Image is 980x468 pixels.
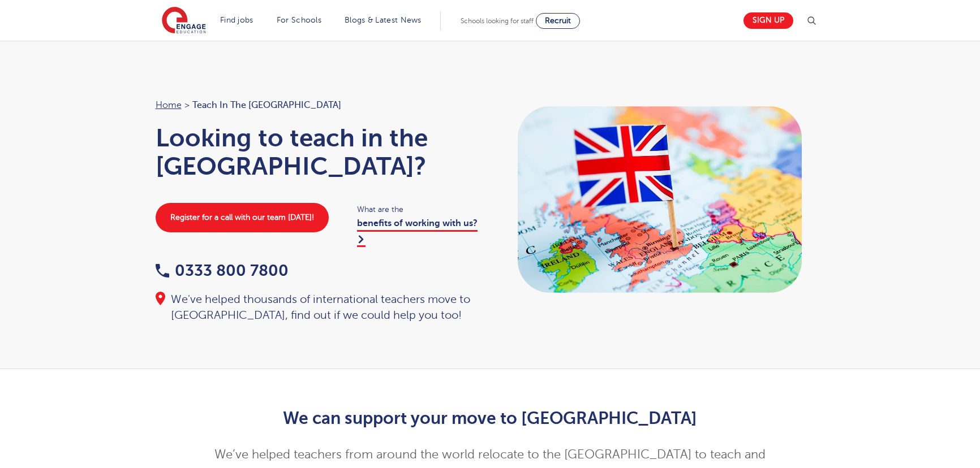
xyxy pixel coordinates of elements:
div: We've helped thousands of international teachers move to [GEOGRAPHIC_DATA], find out if we could ... [156,292,479,323]
img: Engage Education [162,7,206,35]
a: Blogs & Latest News [345,16,422,24]
a: Sign up [743,12,793,29]
nav: breadcrumb [156,98,479,112]
span: Recruit [545,16,571,25]
a: Find jobs [220,16,253,24]
span: Teach in the [GEOGRAPHIC_DATA] [192,98,341,112]
a: For Schools [277,16,321,24]
a: Recruit [536,13,580,29]
a: Home [156,100,182,110]
a: Register for a call with our team [DATE]! [156,203,329,232]
span: What are the [357,203,479,216]
span: Schools looking for staff [461,17,534,25]
a: 0333 800 7800 [156,262,289,279]
h1: Looking to teach in the [GEOGRAPHIC_DATA]? [156,124,479,180]
span: > [184,100,190,110]
a: benefits of working with us? [357,218,478,246]
h2: We can support your move to [GEOGRAPHIC_DATA] [213,409,768,428]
